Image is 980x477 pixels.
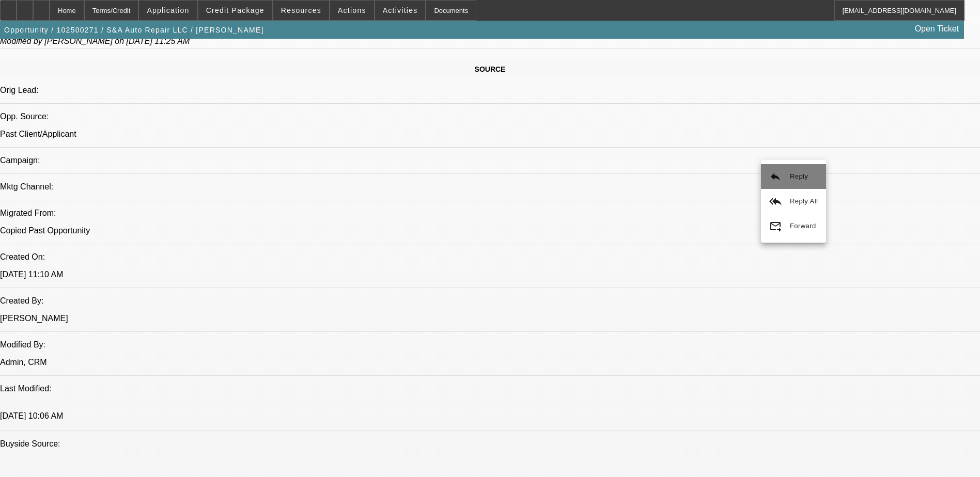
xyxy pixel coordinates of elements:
[383,6,418,14] span: Activities
[330,1,374,20] button: Actions
[4,26,264,34] span: Opportunity / 102500271 / S&A Auto Repair LLC / [PERSON_NAME]
[206,6,265,14] span: Credit Package
[475,65,506,73] span: SOURCE
[139,1,197,20] button: Application
[281,6,321,14] span: Resources
[273,1,329,20] button: Resources
[790,172,808,180] span: Reply
[338,6,366,14] span: Actions
[769,170,782,183] mat-icon: reply
[911,20,963,38] a: Open Ticket
[147,6,189,14] span: Application
[790,197,818,205] span: Reply All
[198,1,272,20] button: Credit Package
[375,1,426,20] button: Activities
[769,220,782,232] mat-icon: forward_to_inbox
[790,222,816,230] span: Forward
[769,195,782,208] mat-icon: reply_all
